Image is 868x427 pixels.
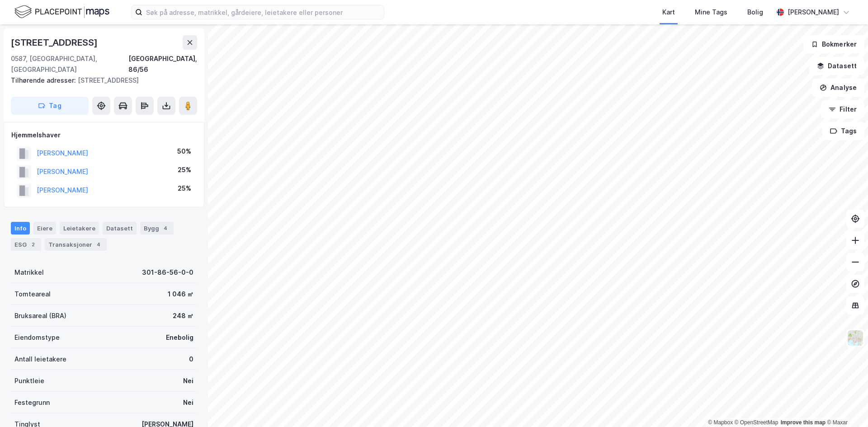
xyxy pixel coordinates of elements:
img: logo.f888ab2527a4732fd821a326f86c7f29.svg [14,4,109,20]
div: [STREET_ADDRESS] [11,75,190,86]
div: 4 [161,224,170,233]
div: Datasett [103,222,137,235]
span: Tilhørende adresser: [11,76,78,84]
div: Matrikkel [14,267,44,278]
div: Kart [662,7,675,18]
div: Nei [183,397,193,408]
div: Hjemmelshaver [11,130,197,141]
a: Mapbox [708,419,733,426]
div: Info [11,222,30,235]
div: Eiendomstype [14,332,60,343]
div: Antall leietakere [14,354,66,365]
button: Tags [822,122,864,140]
div: 50% [177,146,191,157]
button: Datasett [809,57,864,75]
div: Punktleie [14,375,44,386]
div: Bolig [747,7,763,18]
div: Mine Tags [695,7,727,18]
div: 25% [178,164,191,175]
div: Leietakere [60,222,99,235]
div: Kontrollprogram for chat [823,384,868,427]
iframe: Chat Widget [823,384,868,427]
div: Nei [183,375,193,386]
img: Z [847,329,864,347]
div: 4 [94,240,103,249]
div: Enebolig [166,332,193,343]
a: Improve this map [781,419,826,426]
div: Bygg [140,222,174,235]
div: 1 046 ㎡ [168,289,193,300]
button: Bokmerker [803,35,864,53]
div: ESG [11,238,41,251]
div: Festegrunn [14,397,50,408]
button: Filter [821,100,864,118]
div: 2 [28,240,38,249]
div: Transaksjoner [45,238,107,251]
div: [GEOGRAPHIC_DATA], 86/56 [128,53,197,75]
div: [STREET_ADDRESS] [11,35,99,50]
div: 25% [178,183,191,194]
button: Tag [11,97,89,115]
div: 301-86-56-0-0 [142,267,193,278]
div: Tomteareal [14,289,51,300]
a: OpenStreetMap [735,419,778,426]
div: [PERSON_NAME] [788,7,839,18]
div: Eiere [33,222,56,235]
div: 0 [189,354,193,365]
div: 248 ㎡ [173,310,193,321]
div: 0587, [GEOGRAPHIC_DATA], [GEOGRAPHIC_DATA] [11,53,128,75]
input: Søk på adresse, matrikkel, gårdeiere, leietakere eller personer [142,5,384,19]
div: Bruksareal (BRA) [14,310,66,321]
button: Analyse [812,79,864,97]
